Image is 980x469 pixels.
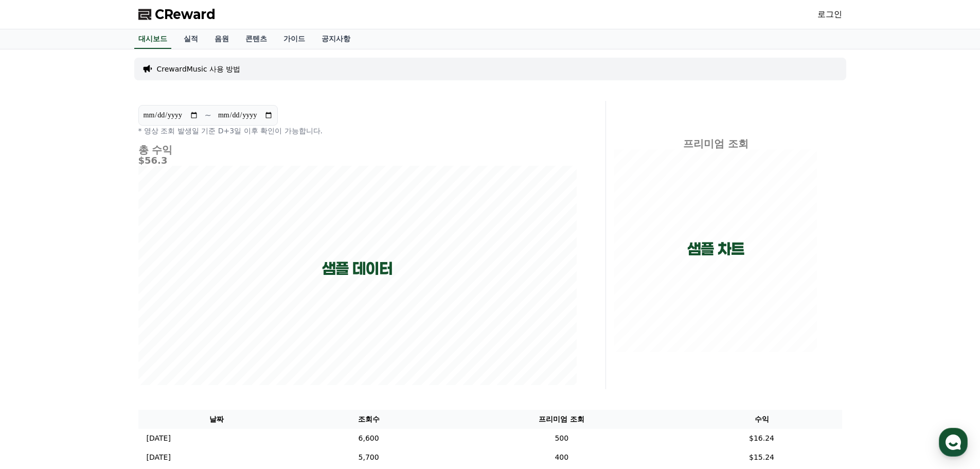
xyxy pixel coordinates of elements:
span: 설정 [159,342,171,350]
a: 음원 [206,29,237,49]
span: 대화 [94,342,106,351]
h4: 총 수익 [138,144,577,155]
a: 콘텐츠 [237,29,275,49]
h5: $56.3 [138,155,577,166]
span: CReward [155,6,216,23]
th: 수익 [682,410,842,429]
td: 5,700 [295,448,442,467]
a: 실적 [175,29,206,49]
p: [DATE] [147,452,171,463]
td: $15.24 [682,448,842,467]
a: 홈 [3,326,68,352]
p: ~ [205,109,211,121]
a: CrewardMusic 사용 방법 [157,64,241,74]
p: * 영상 조회 발생일 기준 D+3일 이후 확인이 가능합니다. [138,126,577,136]
td: 500 [442,429,681,448]
a: 로그인 [817,8,842,21]
a: 대화 [68,326,133,352]
a: 대시보드 [134,29,171,49]
th: 프리미엄 조회 [442,410,681,429]
th: 날짜 [138,410,296,429]
p: [DATE] [147,433,171,444]
p: 샘플 데이터 [322,259,393,278]
p: 샘플 차트 [687,240,744,258]
h4: 프리미엄 조회 [614,138,817,149]
span: 홈 [32,342,39,350]
a: 설정 [133,326,198,352]
a: 공지사항 [313,29,359,49]
th: 조회수 [295,410,442,429]
td: $16.24 [682,429,842,448]
a: CReward [138,6,216,23]
td: 400 [442,448,681,467]
a: 가이드 [275,29,313,49]
td: 6,600 [295,429,442,448]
